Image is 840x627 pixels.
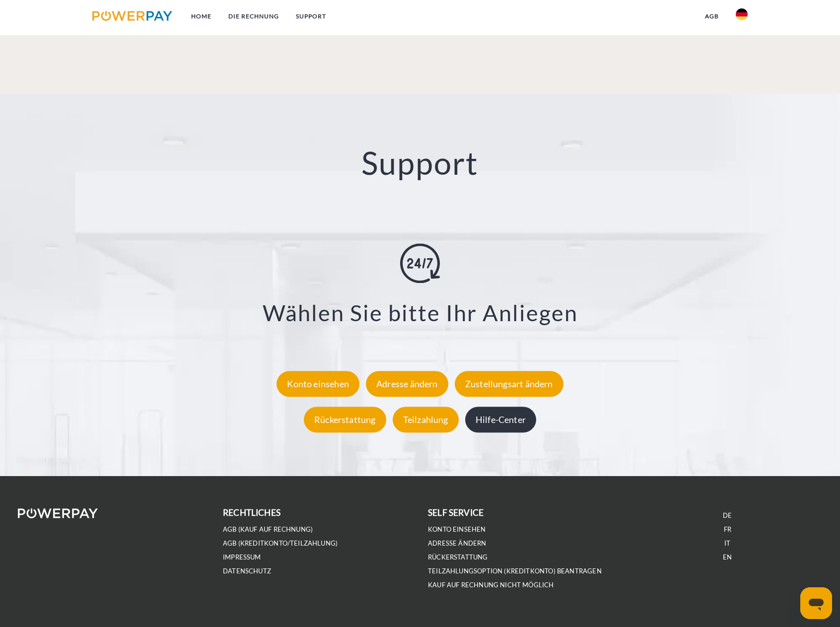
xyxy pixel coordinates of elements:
[724,525,731,534] a: FR
[736,8,748,20] img: de
[274,378,362,389] a: Konto einsehen
[428,507,484,518] b: self service
[697,7,727,25] a: agb
[428,567,602,575] a: Teilzahlungsoption (KREDITKONTO) beantragen
[304,407,386,432] div: Rückerstattung
[428,553,488,561] a: Rückerstattung
[723,511,732,520] a: DE
[223,567,271,575] a: DATENSCHUTZ
[223,553,261,561] a: IMPRESSUM
[42,143,798,183] h2: Support
[393,407,459,432] div: Teilzahlung
[277,371,359,397] div: Konto einsehen
[400,243,440,283] img: online-shopping.svg
[223,507,280,518] b: rechtliches
[463,414,539,425] a: Hilfe-Center
[724,539,730,548] a: IT
[455,371,563,397] div: Zustellungsart ändern
[220,7,287,25] a: DIE RECHNUNG
[183,7,220,25] a: Home
[390,414,461,425] a: Teilzahlung
[465,407,536,432] div: Hilfe-Center
[428,581,554,589] a: Kauf auf Rechnung nicht möglich
[366,371,448,397] div: Adresse ändern
[55,299,786,327] h3: Wählen Sie bitte Ihr Anliegen
[301,414,389,425] a: Rückerstattung
[223,539,338,548] a: AGB (Kreditkonto/Teilzahlung)
[287,7,335,25] a: SUPPORT
[428,525,486,534] a: Konto einsehen
[452,378,566,389] a: Zustellungsart ändern
[363,378,451,389] a: Adresse ändern
[223,525,313,534] a: AGB (Kauf auf Rechnung)
[800,587,832,619] iframe: Schaltfläche zum Öffnen des Messaging-Fensters
[92,11,172,21] img: logo-powerpay.svg
[18,508,98,518] img: logo-powerpay-white.svg
[428,539,487,548] a: Adresse ändern
[723,553,732,561] a: EN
